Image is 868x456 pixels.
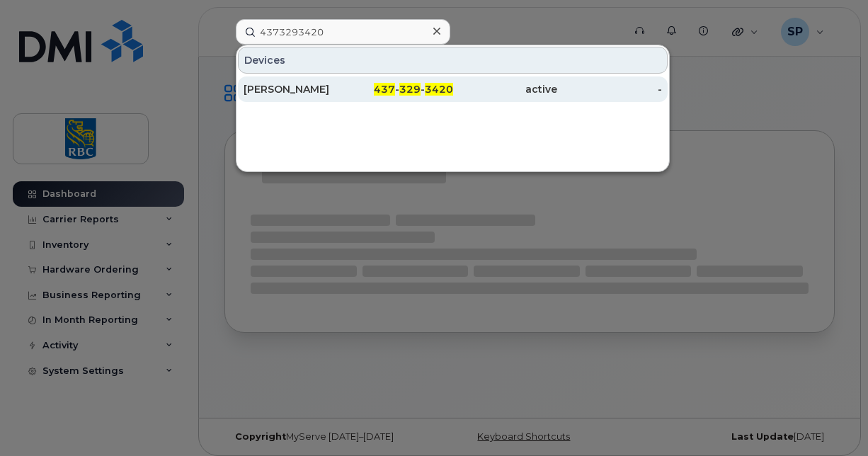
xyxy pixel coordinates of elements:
[399,83,421,96] span: 329
[244,82,348,96] div: [PERSON_NAME]
[374,83,395,96] span: 437
[453,82,558,96] div: active
[238,76,668,102] a: [PERSON_NAME]437-329-3420active-
[238,47,668,74] div: Devices
[425,83,453,96] span: 3420
[348,82,453,96] div: - -
[557,82,662,96] div: -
